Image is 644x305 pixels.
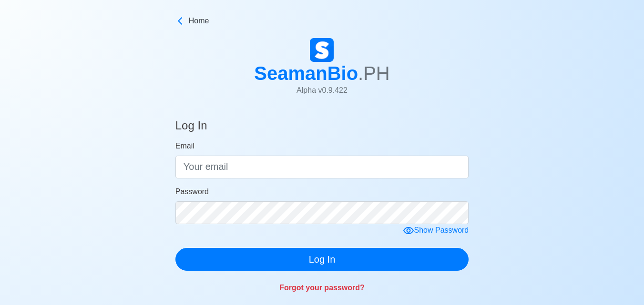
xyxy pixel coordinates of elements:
span: Home [189,15,209,27]
img: Logo [310,38,334,62]
span: Password [175,187,209,196]
div: Show Password [403,225,469,236]
h1: SeamanBio [254,62,390,85]
a: SeamanBio.PHAlpha v0.9.422 [254,38,390,104]
button: Log In [175,248,469,271]
a: Home [175,15,469,27]
span: .PH [358,63,390,84]
span: Email [175,142,194,150]
input: Your email [175,156,469,178]
p: Alpha v 0.9.422 [254,85,390,96]
h4: Log In [175,119,207,137]
a: Forgot your password? [279,284,365,292]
